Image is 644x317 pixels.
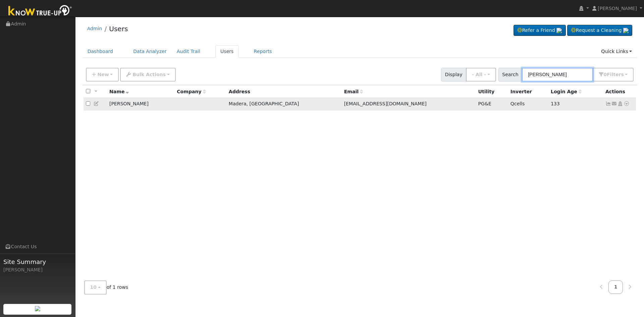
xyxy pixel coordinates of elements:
[109,25,128,33] a: Users
[466,68,496,82] button: - All -
[551,101,560,106] span: 06/03/2025 12:30:54 PM
[478,101,491,106] span: PG&E
[611,100,618,107] a: lpond0240@sbcglobal.net
[120,68,175,82] button: Bulk Actions
[608,280,623,294] a: 1
[172,45,205,58] a: Audit Trail
[3,257,72,266] span: Site Summary
[624,100,630,107] a: Other actions
[514,25,566,36] a: Refer a Friend
[596,45,637,58] a: Quick Links
[556,28,562,33] img: retrieve
[567,25,632,36] a: Request a Cleaning
[109,89,129,94] span: Name
[344,101,427,106] span: [EMAIL_ADDRESS][DOMAIN_NAME]
[3,266,72,273] div: [PERSON_NAME]
[511,101,525,106] span: Qcells
[498,68,522,82] span: Search
[107,98,174,110] td: [PERSON_NAME]
[593,68,634,82] button: 0Filters
[128,45,172,58] a: Data Analyzer
[598,6,637,11] span: [PERSON_NAME]
[344,89,363,94] span: Email
[478,88,506,95] div: Utility
[215,45,239,58] a: Users
[522,68,593,82] input: Search
[229,88,339,95] div: Address
[605,88,634,95] div: Actions
[511,88,546,95] div: Inverter
[84,280,128,294] span: of 1 rows
[84,280,107,294] button: 10
[607,72,624,77] span: Filter
[617,101,623,106] a: Login As
[226,98,342,110] td: Madera, [GEOGRAPHIC_DATA]
[551,89,582,94] span: Days since last login
[623,28,629,33] img: retrieve
[177,89,206,94] span: Company name
[83,45,118,58] a: Dashboard
[621,72,624,77] span: s
[441,68,466,82] span: Display
[90,284,97,290] span: 10
[249,45,277,58] a: Reports
[97,72,109,77] span: New
[94,101,100,106] a: Edit User
[605,101,611,106] a: Show Graph
[5,4,75,19] img: Know True-Up
[86,68,119,82] button: New
[132,72,166,77] span: Bulk Actions
[87,26,102,31] a: Admin
[35,306,40,311] img: retrieve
